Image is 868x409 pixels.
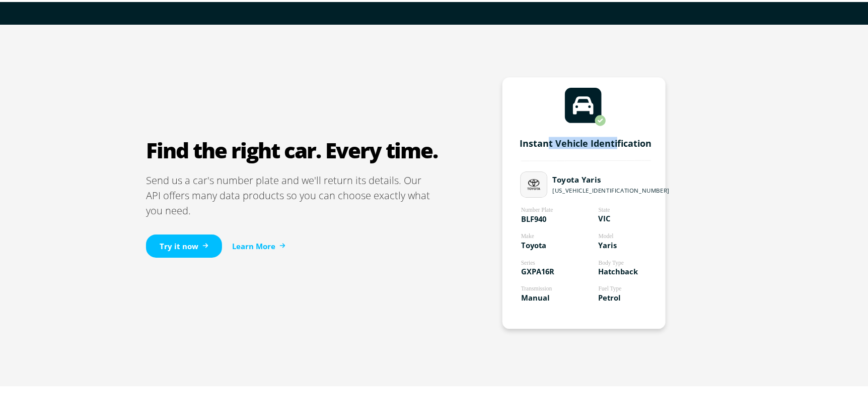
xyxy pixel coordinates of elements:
[521,205,553,211] tspan: Number Plate
[599,284,622,290] tspan: Fuel Type
[232,239,285,250] a: Learn More
[520,135,652,147] tspan: Instant Vehicle Identification
[521,212,546,222] tspan: BLF940
[146,136,438,161] h2: Find the right car. Every time.
[599,205,610,211] tspan: State
[599,264,639,274] tspan: Hatchback
[599,258,624,264] tspan: Body Type
[599,238,617,248] tspan: Yaris
[552,173,602,183] tspan: Toyota Yaris
[599,212,611,222] tspan: VIC
[521,258,536,264] tspan: Series
[599,290,621,301] tspan: Petrol
[521,290,550,301] tspan: Manual
[521,231,534,238] tspan: Make
[146,232,222,256] a: Try it now
[553,185,670,193] tspan: [US_VEHICLE_IDENTIFICATION_NUMBER]
[599,231,614,238] tspan: Model
[521,264,554,274] tspan: GXPA16R
[521,284,552,290] tspan: Transmission
[521,238,546,248] tspan: Toyota
[146,171,438,216] p: Send us a car's number plate and we'll return its details. Our API offers many data products so y...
